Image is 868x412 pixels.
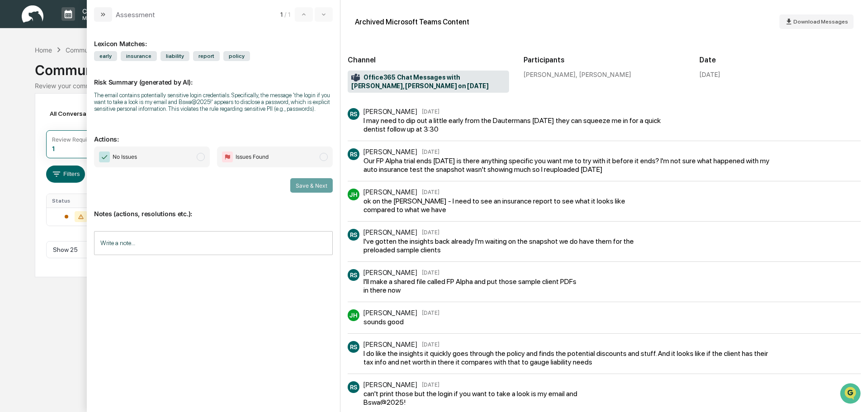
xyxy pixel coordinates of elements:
span: / 1 [284,11,293,18]
div: [DATE] [699,71,720,78]
div: 🔎 [9,132,16,139]
time: Tuesday, August 19, 2025 at 2:55:02 PM [422,309,439,316]
span: Attestations [75,114,112,123]
div: Lexicon Matches: [94,29,333,47]
span: liability [160,51,189,61]
div: [PERSON_NAME] [363,228,417,237]
div: JH [348,309,359,321]
div: The email contains potentially sensitive login credentials. Specifically, the message 'the login ... [94,92,333,112]
div: [PERSON_NAME] [363,107,417,116]
img: Flag [222,152,233,162]
span: Office365 Chat Messages with [PERSON_NAME], [PERSON_NAME] on [DATE] [351,73,505,90]
div: Communications Archive [66,46,139,54]
span: Preclearance [18,114,58,123]
p: Actions: [94,124,333,143]
time: Tuesday, August 19, 2025 at 2:48:05 PM [422,148,439,155]
div: 🖐️ [9,115,16,122]
div: 🗄️ [66,115,73,122]
iframe: Open customer support [839,382,863,407]
h2: Date [699,56,861,64]
span: policy [223,51,250,61]
div: Assessment [116,10,155,19]
div: [PERSON_NAME] [363,308,417,317]
div: [PERSON_NAME] [363,380,417,389]
div: RS [348,269,359,281]
div: Our FP Alpha trial ends [DATE] is there anything specific you want me to try with it before it en... [363,156,774,174]
div: RS [348,381,359,393]
button: Download Messages [779,14,854,29]
span: Issues Found [236,152,269,161]
div: I do like the insights it quickly goes through the policy and finds the potential discounts and s... [363,349,774,366]
div: I may need to dip out a little early from the Dautermans [DATE] they can squeeze me in for a quic... [363,116,675,133]
div: [PERSON_NAME] [363,340,417,349]
time: Tuesday, August 19, 2025 at 2:55:38 PM [422,381,439,388]
time: Tuesday, August 19, 2025 at 2:50:51 PM [422,229,439,236]
h2: Channel [348,56,509,64]
div: We're available if you need us! [31,78,114,85]
div: Communications Archive [35,55,833,78]
div: Review Required [52,136,95,143]
div: Start new chat [31,69,148,78]
span: early [94,51,117,61]
div: All Conversations [46,106,114,121]
span: insurance [121,51,157,61]
span: 1 [280,11,283,18]
div: ok on the [PERSON_NAME] - I need to see an insurance report to see what it looks like compared to... [363,197,653,214]
button: Filters [46,166,85,183]
img: 1746055101610-c473b297-6a78-478c-a979-82029cc54cd1 [9,69,25,85]
a: 🗄️Attestations [62,110,116,127]
a: 🖐️Preclearance [5,110,62,127]
div: RS [348,341,359,353]
p: Manage Tasks [75,15,121,21]
span: report [193,51,220,61]
div: 1 [52,145,55,152]
div: Home [35,46,52,54]
span: No Issues [113,152,137,161]
div: [PERSON_NAME] [363,147,417,156]
time: Tuesday, August 19, 2025 at 2:55:04 PM [422,341,439,348]
p: Risk Summary (generated by AI): [94,67,333,86]
div: Archived Microsoft Teams Content [355,18,469,26]
div: RS [348,108,359,120]
div: RS [348,229,359,241]
a: Powered byPylon [64,153,109,160]
img: logo [22,5,43,23]
button: Save & Next [290,178,333,193]
time: Tuesday, August 19, 2025 at 2:25:00 PM [422,108,439,115]
img: Checkmark [99,152,110,162]
button: Start new chat [154,72,165,83]
p: Notes (actions, resolutions etc.): [94,199,333,218]
h2: Participants [524,56,685,64]
p: How can we help? [9,19,165,33]
div: I've gotten the insights back already I'm waiting on the snapshot we do have them for the preload... [363,237,656,254]
div: [PERSON_NAME] [363,188,417,196]
span: Data Lookup [18,131,57,140]
p: Calendar [75,7,121,15]
span: Pylon [90,153,109,160]
th: Status [47,194,106,208]
div: can't print those but the login if you want to take a look is my email and Bswa@2025! [363,389,582,407]
a: 🔎Data Lookup [5,128,61,144]
div: Review your communication records across channels [35,82,833,90]
time: Tuesday, August 19, 2025 at 2:52:45 PM [422,269,439,276]
time: Tuesday, August 19, 2025 at 2:50:15 PM [422,189,439,195]
div: sounds good [363,317,437,326]
div: [PERSON_NAME], [PERSON_NAME] [524,71,685,78]
div: JH [348,189,359,200]
div: RS [348,148,359,160]
div: [PERSON_NAME] [363,268,417,277]
div: I'll make a shared file called FP Alpha and put those sample client PDFs in there now [363,277,577,294]
span: Download Messages [793,19,848,25]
